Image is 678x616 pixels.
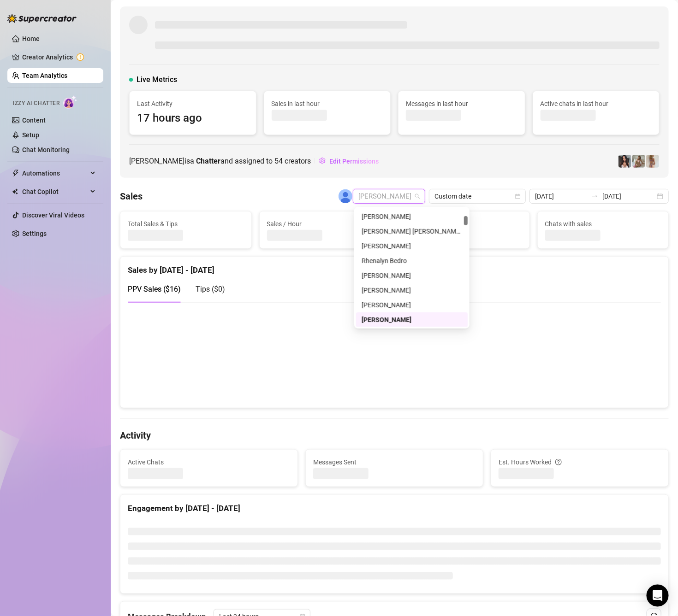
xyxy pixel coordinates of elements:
[128,457,290,467] span: Active Chats
[356,312,468,327] div: Jeffrey Agustin
[22,131,39,139] a: Setup
[356,298,468,312] div: Jean
[22,184,88,199] span: Chat Copilot
[319,154,379,169] button: Edit Permissions
[515,194,521,199] span: calendar
[137,99,249,109] span: Last Activity
[541,99,652,109] span: Active chats in last hour
[22,211,84,219] a: Discover Viral Videos
[362,226,462,236] div: [PERSON_NAME] [PERSON_NAME] Persigas
[129,155,311,167] span: [PERSON_NAME] is a and assigned to creators
[272,99,383,109] span: Sales in last hour
[22,230,47,237] a: Settings
[356,283,468,298] div: Morgan Garrett
[274,157,283,165] span: 54
[128,502,661,515] div: Engagement by [DATE] - [DATE]
[591,193,599,200] span: swap-right
[128,219,244,229] span: Total Sales & Tips
[545,219,661,229] span: Chats with sales
[137,74,177,85] span: Live Metrics
[362,270,462,281] div: [PERSON_NAME]
[555,457,562,467] span: question-circle
[591,193,599,200] span: to
[356,268,468,283] div: Kris Rana
[356,239,468,253] div: Donna Mae Mangaoang
[619,155,631,168] img: Krystal
[632,155,645,168] img: Ella
[128,285,181,293] span: PPV Sales ( $16 )
[362,285,462,295] div: [PERSON_NAME]
[362,300,462,310] div: [PERSON_NAME]
[358,189,420,203] span: Jeffrey Agustin
[406,99,517,109] span: Messages in last hour
[362,256,462,266] div: Rhenalyn Bedro
[22,35,40,42] a: Home
[120,190,143,203] h4: Sales
[120,429,669,442] h4: Activity
[339,189,352,203] img: Jeffrey Agustin
[356,209,468,224] div: Sherwin Candelaria
[128,257,661,276] div: Sales by [DATE] - [DATE]
[12,188,18,195] img: Chat Copilot
[22,146,70,153] a: Chat Monitoring
[22,50,96,65] a: Creator Analytics exclamation-circle
[313,457,476,467] span: Messages Sent
[12,170,19,177] span: thunderbolt
[434,189,520,203] span: Custom date
[329,158,379,165] span: Edit Permissions
[647,585,669,607] div: Open Intercom Messenger
[362,211,462,222] div: [PERSON_NAME]
[499,457,661,467] div: Est. Hours Worked
[535,191,588,201] input: Start date
[196,157,220,165] b: Chatter
[356,224,468,239] div: Ian louise Persigas
[22,117,46,124] a: Content
[362,241,462,251] div: [PERSON_NAME]
[196,285,225,293] span: Tips ( $0 )
[267,219,383,229] span: Sales / Hour
[63,95,77,109] img: AI Chatter
[13,99,59,108] span: Izzy AI Chatter
[7,14,77,23] img: logo-BBDzfeDw.svg
[602,191,655,201] input: End date
[22,166,88,181] span: Automations
[646,155,659,168] img: Lily
[22,72,67,79] a: Team Analytics
[362,315,462,325] div: [PERSON_NAME]
[137,110,249,127] span: 17 hours ago
[356,253,468,268] div: Rhenalyn Bedro
[319,158,326,164] span: setting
